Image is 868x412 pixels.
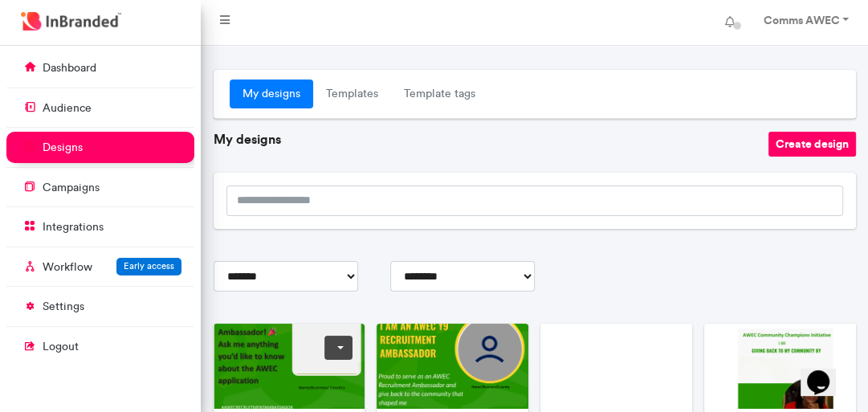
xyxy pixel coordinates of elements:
[43,180,100,196] p: campaigns
[214,132,768,147] h6: My designs
[43,299,84,315] p: settings
[391,80,488,108] a: Template tags
[43,140,83,156] p: designs
[124,260,174,271] span: Early access
[768,132,856,157] button: Create design
[43,259,92,275] p: Workflow
[17,8,125,35] img: InBranded Logo
[763,13,839,27] strong: Comms AWEC
[43,339,79,355] p: logout
[801,348,852,396] iframe: chat widget
[230,80,313,108] a: My designs
[313,80,391,108] a: Templates
[43,100,92,116] p: audience
[43,219,104,235] p: integrations
[43,60,96,76] p: dashboard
